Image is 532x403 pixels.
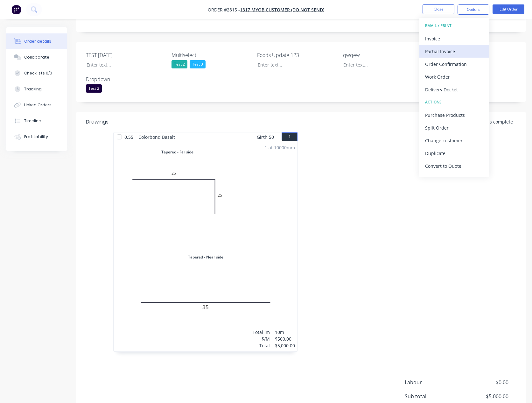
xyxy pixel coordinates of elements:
[86,118,108,126] div: Drawings
[458,4,489,15] button: Options
[257,132,274,142] span: Girth 50
[425,47,484,56] div: Partial Invoice
[136,132,178,142] span: Colorbond Basalt
[86,75,165,83] label: Dropdown
[24,134,48,140] div: Profitability
[6,65,67,81] button: Checklists 0/0
[24,70,52,76] div: Checklists 0/0
[6,129,67,145] button: Profitability
[343,51,423,59] label: qwqew
[275,342,295,349] div: $5,000.00
[257,51,337,59] label: Foods Update 123
[425,60,484,69] div: Order Confirmation
[253,329,270,336] div: Total lm
[11,5,21,14] img: Factory
[253,342,270,349] div: Total
[461,378,508,386] span: $0.00
[114,142,297,351] div: Tapered - Far side02525Tapered - Near side0351 at 10000mmTotal lm$/MTotal10m$500.00$5,000.00
[425,98,484,106] div: ACTIONS
[171,51,251,59] label: Multiselect
[423,4,454,14] button: Close
[122,132,136,142] span: 0.55
[425,161,484,171] div: Convert to Quote
[190,60,206,68] div: Test 3
[24,118,41,124] div: Timeline
[461,392,508,400] span: $5,000.00
[6,81,67,97] button: Tracking
[425,123,484,132] div: Split Order
[6,113,67,129] button: Timeline
[24,86,42,92] div: Tracking
[425,136,484,145] div: Change customer
[86,84,102,93] div: Test 2
[425,85,484,94] div: Delivery Docket
[425,34,484,43] div: Invoice
[24,39,51,44] div: Order details
[265,144,295,151] div: 1 at 10000mm
[425,149,484,158] div: Duplicate
[253,336,270,342] div: $/M
[86,51,165,59] label: TEST [DATE]
[425,72,484,81] div: Work Order
[24,54,49,60] div: Collaborate
[405,378,461,386] span: Labour
[6,97,67,113] button: Linked Orders
[240,7,324,13] a: 1317 MYOB Customer (Do not send)
[6,33,67,49] button: Order details
[24,102,52,108] div: Linked Orders
[282,132,297,141] button: 1
[493,4,524,14] button: Edit Order
[6,49,67,65] button: Collaborate
[425,110,484,120] div: Purchase Products
[208,7,240,13] span: Order #2815 -
[425,174,484,183] div: Archive
[405,392,461,400] span: Sub total
[275,329,295,336] div: 10m
[425,22,484,30] div: EMAIL / PRINT
[275,336,295,342] div: $500.00
[171,60,187,68] div: Test 2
